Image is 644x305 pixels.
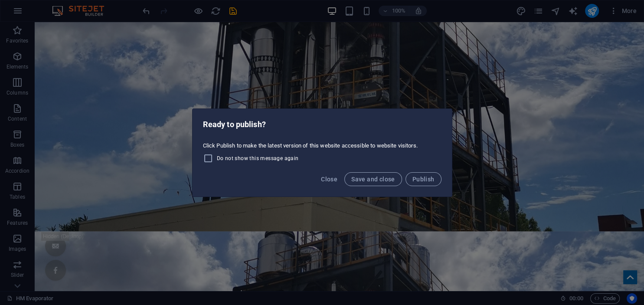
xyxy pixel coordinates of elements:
[317,172,341,186] button: Close
[405,172,441,186] button: Publish
[193,138,452,167] div: Click Publish to make the latest version of this website accessible to website visitors.
[321,176,337,183] span: Close
[344,172,402,186] button: Save and close
[203,119,441,130] h2: Ready to publish?
[412,176,435,183] span: Publish
[351,176,395,183] span: Save and close
[217,155,299,162] span: Do not show this message again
